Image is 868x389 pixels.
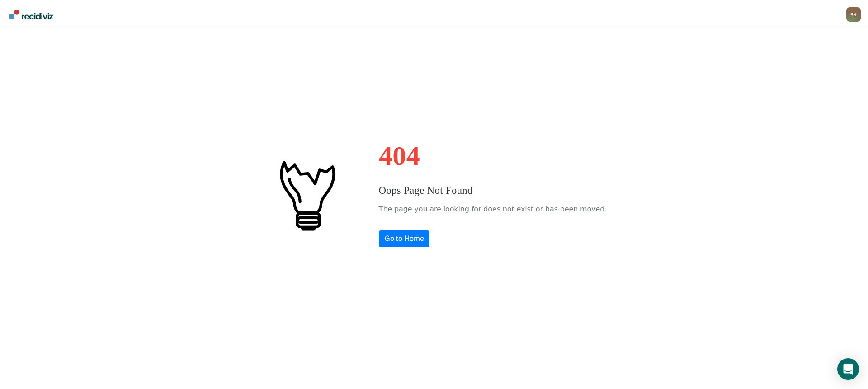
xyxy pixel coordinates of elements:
button: Profile dropdown button [846,7,861,22]
div: B K [846,7,861,22]
img: # [261,149,352,240]
div: Open Intercom Messenger [837,358,859,380]
a: Go to Home [379,230,430,247]
p: The page you are looking for does not exist or has been moved. [379,202,607,216]
h1: 404 [379,142,607,169]
img: Recidiviz [9,10,53,19]
h3: Oops Page Not Found [379,183,607,198]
